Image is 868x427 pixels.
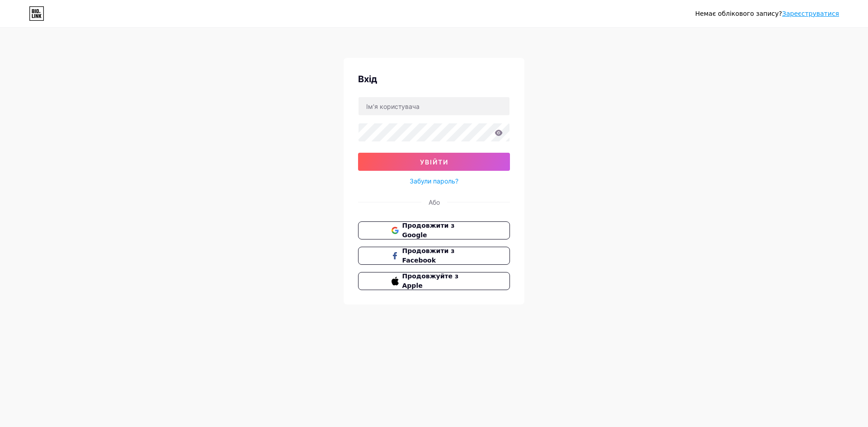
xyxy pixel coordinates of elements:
[410,177,458,185] font: Забули пароль?
[358,272,510,290] button: Продовжуйте з Apple
[358,74,377,84] font: Вхід
[402,247,455,264] font: Продовжити з Facebook
[358,153,510,171] button: Увійти
[402,272,459,289] font: Продовжуйте з Apple
[429,198,440,206] font: Або
[782,10,839,17] a: Зареєструватися
[420,158,448,166] font: Увійти
[695,10,782,17] font: Немає облікового запису?
[358,221,510,239] button: Продовжити з Google
[358,247,510,265] button: Продовжити з Facebook
[359,97,509,115] input: Ім'я користувача
[402,222,455,239] font: Продовжити з Google
[410,176,458,186] a: Забули пароль?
